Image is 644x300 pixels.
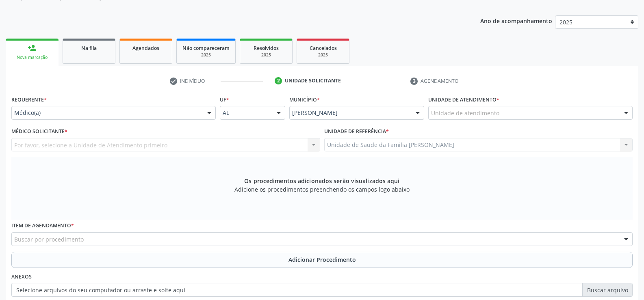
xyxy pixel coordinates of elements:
[81,45,97,52] span: Na fila
[254,45,279,52] span: Resolvidos
[28,43,37,52] div: person_add
[275,77,282,84] div: 2
[288,255,356,264] span: Adicionar Procedimento
[132,45,159,52] span: Agendados
[310,45,337,52] span: Cancelados
[223,109,269,117] span: AL
[285,77,341,84] div: Unidade solicitante
[428,93,499,106] label: Unidade de atendimento
[11,93,47,106] label: Requerente
[480,15,552,26] p: Ano de acompanhamento
[182,52,230,58] div: 2025
[14,109,199,117] span: Médico(a)
[246,52,286,58] div: 2025
[289,93,320,106] label: Município
[14,235,84,244] span: Buscar por procedimento
[431,109,499,117] span: Unidade de atendimento
[11,125,67,138] label: Médico Solicitante
[234,185,410,194] span: Adicione os procedimentos preenchendo os campos logo abaixo
[244,177,399,185] span: Os procedimentos adicionados serão visualizados aqui
[182,45,230,52] span: Não compareceram
[324,125,389,138] label: Unidade de referência
[11,252,633,268] button: Adicionar Procedimento
[220,93,229,106] label: UF
[11,220,74,232] label: Item de agendamento
[11,54,53,60] div: Nova marcação
[292,109,408,117] span: [PERSON_NAME]
[303,52,343,58] div: 2025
